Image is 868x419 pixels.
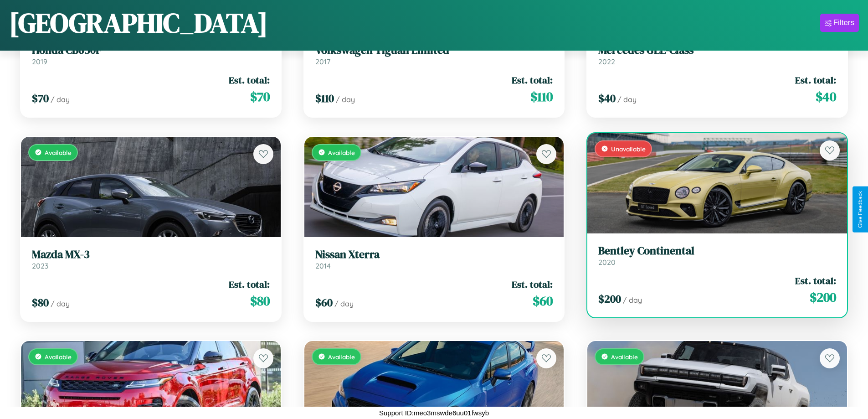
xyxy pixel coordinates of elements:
[512,73,553,87] span: Est. total:
[32,248,270,270] a: Mazda MX-32023
[598,91,616,106] span: $ 40
[250,88,270,106] span: $ 70
[598,244,836,258] h3: Bentley Continental
[379,407,489,419] p: Support ID: meo3mswde6uu01fwsyb
[32,57,47,66] span: 2019
[598,291,621,306] span: $ 200
[598,57,615,66] span: 2022
[328,353,355,361] span: Available
[51,299,70,308] span: / day
[598,258,616,267] span: 2020
[51,95,70,104] span: / day
[820,14,859,32] button: Filters
[32,91,49,106] span: $ 70
[315,295,333,310] span: $ 60
[9,4,268,41] h1: [GEOGRAPHIC_DATA]
[810,288,836,306] span: $ 200
[328,149,355,156] span: Available
[315,44,553,66] a: Volkswagen Tiguan Limited2017
[530,88,553,106] span: $ 110
[795,73,836,87] span: Est. total:
[32,44,270,66] a: Honda CB650F2019
[816,88,836,106] span: $ 40
[315,248,553,261] h3: Nissan Xterra
[623,295,642,305] span: / day
[45,149,72,156] span: Available
[32,261,48,270] span: 2023
[45,353,72,361] span: Available
[32,248,270,261] h3: Mazda MX-3
[315,248,553,270] a: Nissan Xterra2014
[611,353,638,361] span: Available
[315,44,553,57] h3: Volkswagen Tiguan Limited
[598,244,836,267] a: Bentley Continental2020
[315,57,330,66] span: 2017
[795,274,836,287] span: Est. total:
[598,44,836,57] h3: Mercedes GLE-Class
[617,95,637,104] span: / day
[229,278,270,291] span: Est. total:
[833,18,854,27] div: Filters
[611,145,646,153] span: Unavailable
[32,44,270,57] h3: Honda CB650F
[336,95,355,104] span: / day
[512,278,553,291] span: Est. total:
[857,191,863,228] div: Give Feedback
[315,91,334,106] span: $ 110
[533,292,553,310] span: $ 60
[229,73,270,87] span: Est. total:
[598,44,836,66] a: Mercedes GLE-Class2022
[334,299,354,308] span: / day
[32,295,49,310] span: $ 80
[315,261,331,270] span: 2014
[250,292,270,310] span: $ 80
